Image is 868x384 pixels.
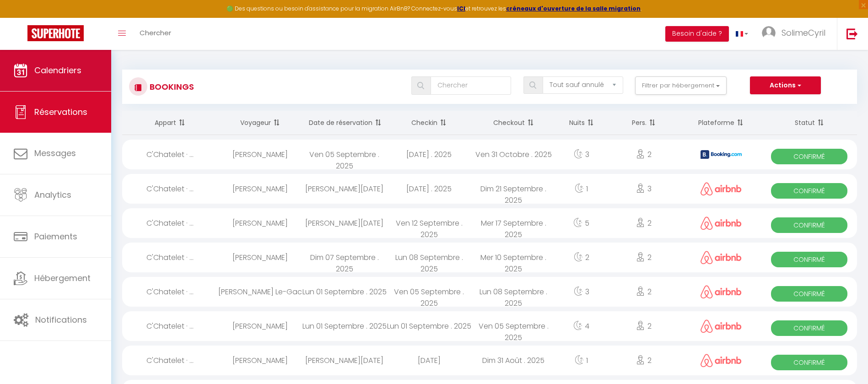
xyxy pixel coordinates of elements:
[34,65,81,76] span: Calendriers
[761,111,857,135] th: Sort by status
[302,111,387,135] th: Sort by booking date
[147,76,194,97] h3: Bookings
[762,26,776,40] img: ...
[431,76,512,95] input: Chercher
[782,27,825,38] span: SolimeCyril
[218,111,302,135] th: Sort by guest
[635,76,727,95] button: Filtrer par hébergement
[607,111,681,135] th: Sort by people
[133,18,178,50] a: Chercher
[35,314,87,325] span: Notifications
[755,18,837,50] a: ... SolimeCyril
[506,5,641,12] a: créneaux d'ouverture de la salle migration
[750,76,820,95] button: Actions
[34,189,71,200] span: Analytics
[27,25,84,41] img: Super Booking
[846,28,858,39] img: logout
[471,111,556,135] th: Sort by checkout
[140,28,171,38] span: Chercher
[34,147,76,159] span: Messages
[681,111,762,135] th: Sort by channel
[122,111,218,135] th: Sort by rentals
[457,5,465,12] a: ICI
[7,4,35,31] button: Ouvrir le widget de chat LiveChat
[34,231,77,242] span: Paiements
[34,272,91,284] span: Hébergement
[556,111,607,135] th: Sort by nights
[34,106,87,118] span: Réservations
[387,111,471,135] th: Sort by checkin
[665,26,729,42] button: Besoin d'aide ?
